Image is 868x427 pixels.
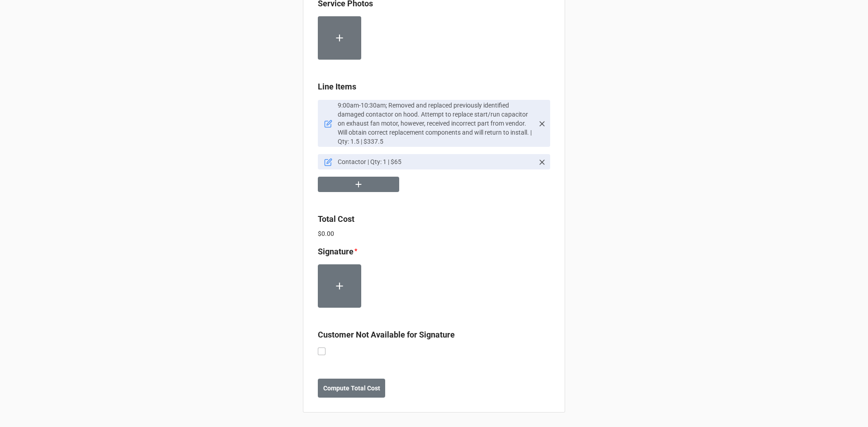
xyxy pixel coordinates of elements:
[318,328,455,341] label: Customer Not Available for Signature
[323,384,380,393] b: Compute Total Cost
[318,229,550,238] p: $0.00
[338,157,534,166] p: Contactor | Qty: 1 | $65
[318,379,385,398] button: Compute Total Cost
[318,80,356,93] label: Line Items
[318,214,354,224] b: Total Cost
[318,245,354,258] label: Signature
[338,101,534,146] p: 9:00am-10:30am; Removed and replaced previously identified damaged contactor on hood. Attempt to ...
